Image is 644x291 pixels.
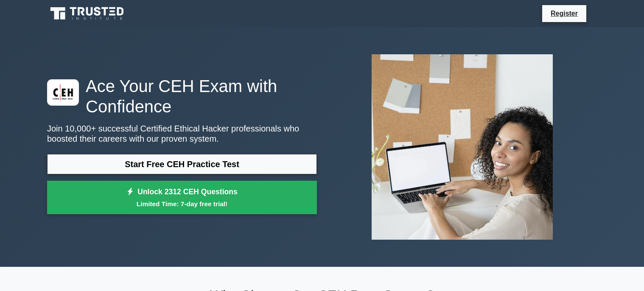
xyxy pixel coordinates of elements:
[47,154,317,174] a: Start Free CEH Practice Test
[47,76,317,117] h1: Ace Your CEH Exam with Confidence
[47,181,317,215] a: Unlock 2312 CEH QuestionsLimited Time: 7-day free trial!
[47,123,317,144] p: Join 10,000+ successful Certified Ethical Hacker professionals who boosted their careers with our...
[546,8,583,19] a: Register
[58,199,306,209] small: Limited Time: 7-day free trial!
